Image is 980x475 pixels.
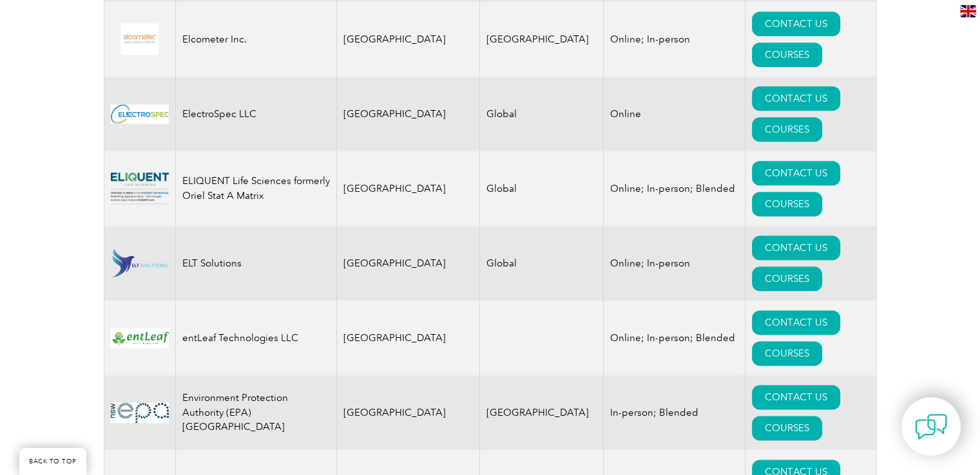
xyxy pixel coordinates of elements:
td: [GEOGRAPHIC_DATA] [336,151,480,226]
td: Elcometer Inc. [175,2,336,77]
a: COURSES [752,266,822,291]
a: CONTACT US [752,12,840,36]
img: en [960,5,976,17]
a: COURSES [752,416,822,440]
img: contact-chat.png [915,411,947,443]
td: ELIQUENT Life Sciences formerly Oriel Stat A Matrix [175,151,336,226]
td: [GEOGRAPHIC_DATA] [480,375,604,450]
td: [GEOGRAPHIC_DATA] [336,375,480,450]
td: Global [480,226,604,301]
td: In-person; Blended [604,375,745,450]
td: [GEOGRAPHIC_DATA] [336,226,480,301]
a: CONTACT US [752,310,840,335]
td: entLeaf Technologies LLC [175,301,336,375]
td: [GEOGRAPHIC_DATA] [480,2,604,77]
img: 4b7ea962-c061-ee11-8def-000d3ae1a86f-logo.png [111,247,169,279]
img: 0b2a24ac-d9bc-ea11-a814-000d3a79823d-logo.jpg [111,402,169,423]
a: CONTACT US [752,236,840,260]
a: COURSES [752,42,822,67]
td: Online; In-person; Blended [604,301,745,375]
img: dc24547b-a6e0-e911-a812-000d3a795b83-logo.png [111,23,169,55]
td: ELT Solutions [175,226,336,301]
a: COURSES [752,117,822,142]
td: ElectroSpec LLC [175,77,336,151]
a: BACK TO TOP [19,448,86,475]
td: Environment Protection Authority (EPA) [GEOGRAPHIC_DATA] [175,375,336,450]
td: Online; In-person; Blended [604,151,745,226]
a: COURSES [752,192,822,216]
td: [GEOGRAPHIC_DATA] [336,77,480,151]
td: Online [604,77,745,151]
td: Online; In-person [604,2,745,77]
td: Global [480,77,604,151]
a: CONTACT US [752,385,840,409]
img: 4e4b1b7c-9c37-ef11-a316-00224812a81c-logo.png [111,328,169,348]
a: CONTACT US [752,86,840,111]
img: df15046f-427c-ef11-ac20-6045bde4dbfc-logo.jpg [111,104,169,124]
td: Global [480,151,604,226]
td: Online; In-person [604,226,745,301]
td: [GEOGRAPHIC_DATA] [336,301,480,375]
a: CONTACT US [752,161,840,185]
img: 63b15e70-6a5d-ea11-a811-000d3a79722d-logo.png [111,172,169,204]
a: COURSES [752,341,822,366]
td: [GEOGRAPHIC_DATA] [336,2,480,77]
